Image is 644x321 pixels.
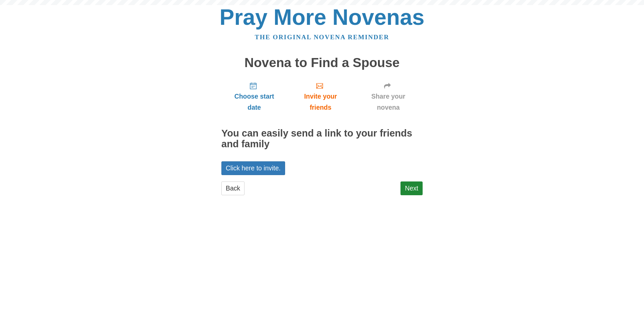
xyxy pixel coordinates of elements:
[220,5,425,30] a: Pray More Novenas
[400,181,423,195] a: Next
[294,91,347,113] span: Invite your friends
[221,56,423,70] h1: Novena to Find a Spouse
[255,34,389,41] a: The original novena reminder
[221,181,245,195] a: Back
[228,91,280,113] span: Choose start date
[221,161,285,175] a: Click here to invite.
[361,91,416,113] span: Share your novena
[221,76,287,116] a: Choose start date
[354,76,423,116] a: Share your novena
[287,76,354,116] a: Invite your friends
[221,128,423,150] h2: You can easily send a link to your friends and family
